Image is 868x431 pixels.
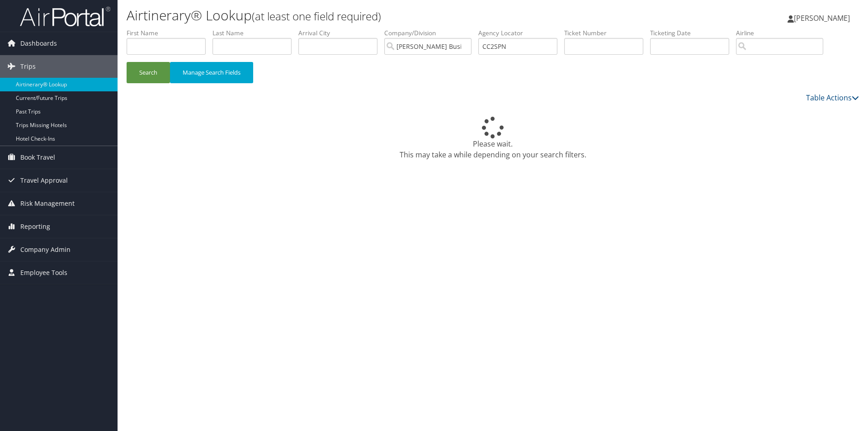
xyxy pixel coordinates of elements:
a: Table Actions [806,93,859,103]
label: Agency Locator [478,28,564,38]
span: Book Travel [20,146,55,169]
span: Travel Approval [20,169,68,192]
img: airportal-logo.png [20,6,110,27]
span: [PERSON_NAME] [794,13,850,23]
button: Search [127,62,170,83]
span: Dashboards [20,32,57,55]
label: Ticketing Date [650,28,736,38]
label: Ticket Number [564,28,650,38]
label: Airline [736,28,830,38]
a: [PERSON_NAME] [788,5,859,32]
label: First Name [127,28,212,38]
span: Trips [20,55,36,78]
span: Reporting [20,215,50,238]
div: Please wait. This may take a while depending on your search filters. [127,117,859,160]
label: Last Name [212,28,298,38]
label: Company/Division [384,28,478,38]
small: (at least one field required) [252,9,381,24]
button: Manage Search Fields [170,62,253,83]
span: Risk Management [20,192,75,215]
label: Arrival City [298,28,384,38]
h1: Airtinerary® Lookup [127,6,615,25]
span: Employee Tools [20,261,67,284]
span: Company Admin [20,238,71,261]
